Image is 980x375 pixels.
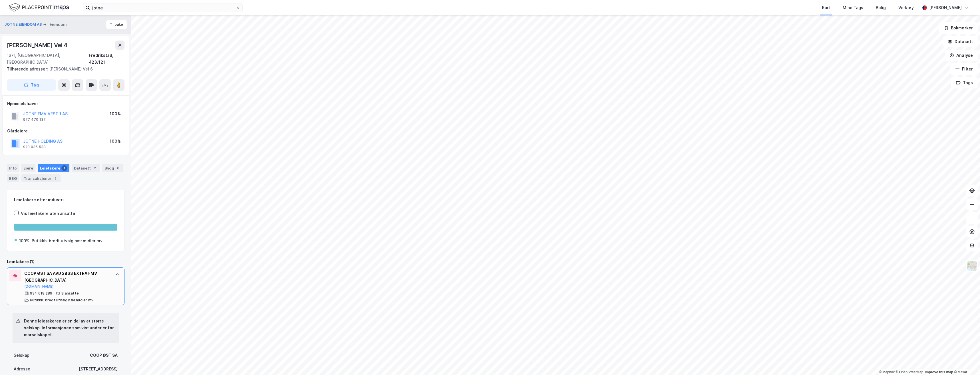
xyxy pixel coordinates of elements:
[7,174,19,182] div: ESG
[32,237,104,244] div: Butikkh. bredt utvalg nær.midler mv.
[24,284,54,289] button: [DOMAIN_NAME]
[14,196,117,203] div: Leietakere etter industri
[30,291,52,296] div: 934 618 289
[106,20,127,29] button: Tilbake
[53,176,58,181] div: 8
[14,352,29,359] div: Selskap
[90,352,118,359] div: COOP ØST SA
[19,237,29,244] div: 100%
[7,258,124,265] div: Leietakere (1)
[876,4,886,11] div: Bolig
[24,270,109,284] div: COOP ØST SA AVD 2863 EXTRA FMV [GEOGRAPHIC_DATA]
[822,4,830,11] div: Kart
[110,110,121,117] div: 100%
[939,22,978,34] button: Bokmerker
[967,261,977,271] img: Z
[925,370,953,374] a: Improve this map
[7,79,56,91] button: Tag
[950,63,978,75] button: Filter
[23,117,46,122] div: 977 470 137
[7,52,89,66] div: 1671, [GEOGRAPHIC_DATA], [GEOGRAPHIC_DATA]
[61,165,67,171] div: 1
[30,298,94,303] div: Butikkh. bredt utvalg nær.midler mv.
[7,100,124,107] div: Hjemmelshaver
[24,318,114,338] div: Denne leietakeren er en del av et større selskap. Informasjonen som vist under er for morselskapet.
[951,77,978,88] button: Tags
[21,164,35,172] div: Eiere
[89,52,124,66] div: Fredrikstad, 423/121
[7,164,19,172] div: Info
[951,348,980,375] div: Kontrollprogram for chat
[110,138,121,145] div: 100%
[38,164,69,172] div: Leietakere
[72,164,100,172] div: Datasett
[7,66,49,71] span: Tilhørende adresser:
[61,291,79,296] div: 8 ansatte
[896,370,923,374] a: OpenStreetMap
[7,128,124,134] div: Gårdeiere
[92,165,98,171] div: 2
[50,21,67,28] div: Eiendom
[843,4,863,11] div: Mine Tags
[879,370,895,374] a: Mapbox
[90,3,236,12] input: Søk på adresse, matrikkel, gårdeiere, leietakere eller personer
[7,41,69,50] div: [PERSON_NAME] Vei 4
[14,366,30,372] div: Adresse
[9,3,69,13] img: logo.f888ab2527a4732fd821a326f86c7f29.svg
[929,4,962,11] div: [PERSON_NAME]
[898,4,914,11] div: Verktøy
[21,210,75,217] div: Vis leietakere uten ansatte
[951,348,980,375] iframe: Chat Widget
[943,36,978,47] button: Datasett
[21,174,61,182] div: Transaksjoner
[23,145,46,149] div: 920 036 538
[115,165,121,171] div: 6
[102,164,123,172] div: Bygg
[7,66,120,72] div: [PERSON_NAME] Vei 6
[5,22,43,27] button: JOTNE EIENDOM AS
[945,50,978,61] button: Analyse
[79,366,118,372] div: [STREET_ADDRESS]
